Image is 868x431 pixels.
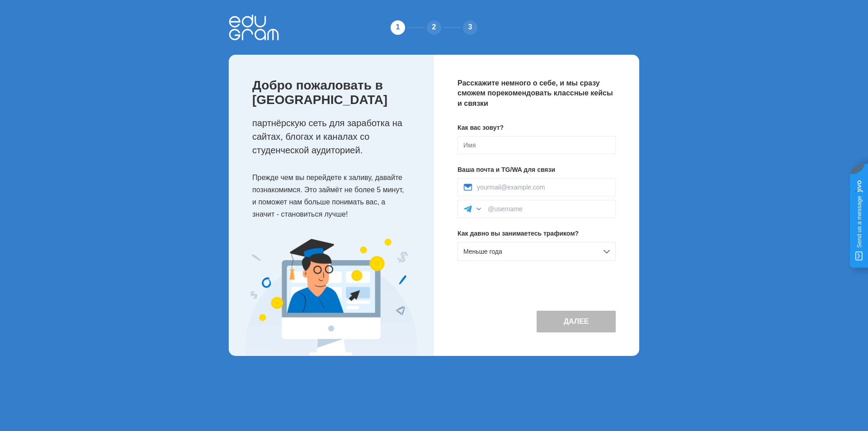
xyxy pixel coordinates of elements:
input: @username [488,205,610,213]
p: Добро пожаловать в [GEOGRAPHIC_DATA] [252,78,416,107]
input: yourmail@example.com [477,184,610,191]
div: 2 [425,19,443,37]
p: Прежде чем вы перейдете к заливу, давайте познакомимся. Это займёт не более 5 минут, и поможет на... [252,171,416,221]
input: Имя [458,136,616,154]
p: партнёрскую сеть для заработка на сайтах, блогах и каналах со студенческой аудиторией. [252,116,416,157]
p: Ваша почта и TG/WA для связи [458,165,616,175]
p: Расскажите немного о себе, и мы сразу сможем порекомендовать классные кейсы и связки [458,78,616,109]
p: Как вас зовут? [458,123,616,133]
div: 3 [461,19,479,37]
span: Меньше года [463,248,502,255]
p: Как давно вы занимаетесь трафиком? [458,229,616,238]
button: Далее [537,311,616,332]
div: 1 [389,19,407,37]
img: Expert Image [245,239,417,356]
